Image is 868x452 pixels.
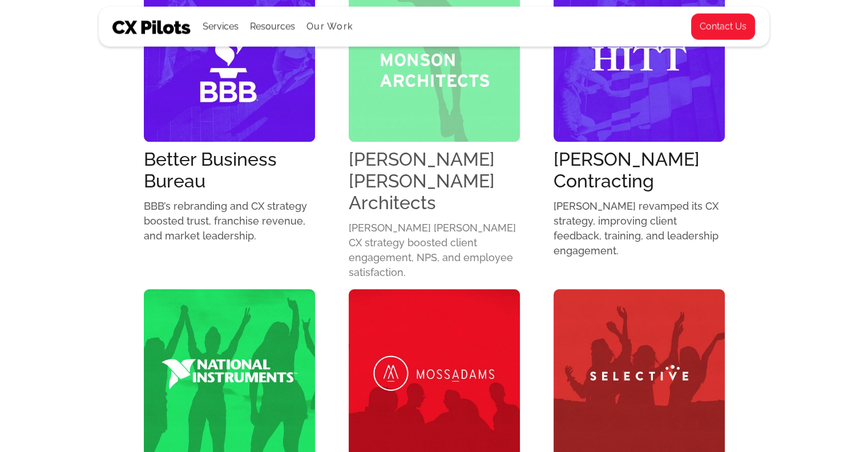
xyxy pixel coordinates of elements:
[250,7,295,46] div: Resources
[554,149,725,192] div: [PERSON_NAME] Contracting
[203,7,239,46] div: Services
[144,199,315,243] p: BBB’s rebranding and CX strategy boosted trust, franchise revenue, and market leadership.
[554,199,725,258] p: [PERSON_NAME] revamped its CX strategy, improving client feedback, training, and leadership engag...
[203,19,239,35] div: Services
[349,221,520,280] p: [PERSON_NAME] [PERSON_NAME] CX strategy boosted client engagement, NPS, and employee satisfaction.
[306,22,353,32] a: Our Work
[691,13,756,41] a: Contact Us
[250,19,295,35] div: Resources
[144,149,315,192] div: Better Business Bureau
[349,149,520,214] div: [PERSON_NAME] [PERSON_NAME] Architects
